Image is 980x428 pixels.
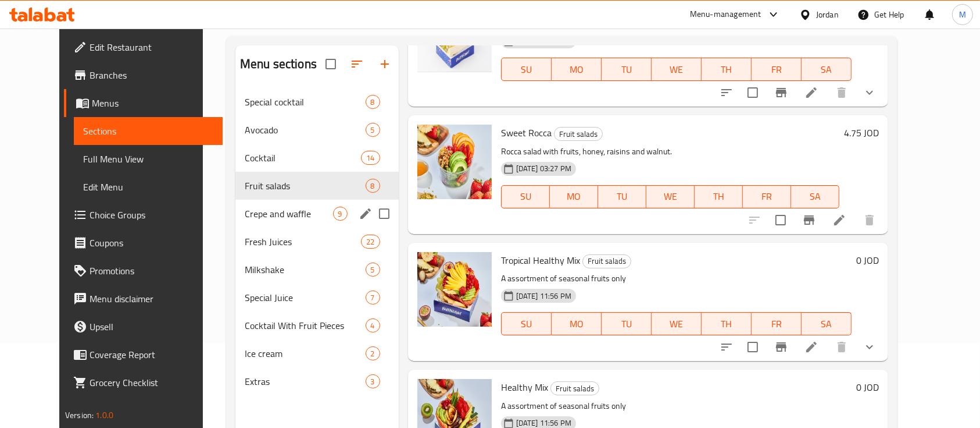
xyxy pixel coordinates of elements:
span: 8 [366,181,380,192]
button: WE [652,58,702,81]
h6: 0 JOD [856,379,879,395]
button: sort-choices [713,79,741,107]
button: TU [602,58,652,81]
span: MO [556,61,597,78]
h6: 0 JOD [856,252,879,268]
span: Coverage Report [90,348,214,362]
span: Special Juice [245,291,366,305]
button: SU [501,58,552,81]
span: Fruit salads [245,179,366,193]
span: 4 [366,320,380,331]
span: Select to update [741,335,765,359]
span: Special cocktail [245,95,366,109]
span: SA [806,61,847,78]
span: Extras [245,374,366,388]
button: Branch-specific-item [767,79,795,107]
span: 22 [362,236,379,247]
span: SA [806,316,847,333]
span: SU [506,188,545,205]
span: 5 [366,264,380,275]
span: Sweet Rocca [501,124,552,142]
span: 8 [366,97,380,108]
div: items [366,179,380,193]
img: Tropical Healthy Mix [417,252,492,327]
span: Full Menu View [83,152,214,166]
button: SA [791,185,839,208]
span: WE [656,61,697,78]
span: Upsell [90,320,214,334]
button: show more [856,333,884,361]
button: SA [802,312,852,335]
button: MO [552,58,602,81]
span: Fruit salads [551,382,599,395]
div: Milkshake5 [235,256,399,284]
span: [DATE] 03:27 PM [512,163,576,174]
div: Special Juice7 [235,284,399,312]
p: A assortment of seasonal fruits only [501,271,852,286]
span: Select to update [741,80,765,105]
span: Cocktail With Fruit Pieces [245,319,366,333]
a: Menu disclaimer [64,285,223,313]
button: SU [501,312,552,335]
div: Extras3 [235,367,399,395]
span: Crepe and waffle [245,207,333,221]
span: 14 [362,153,379,164]
button: Branch-specific-item [767,333,795,361]
div: Special cocktail8 [235,88,399,116]
span: Cocktail [245,151,361,165]
span: 3 [366,376,380,387]
span: FR [756,61,797,78]
button: delete [856,206,884,234]
a: Branches [64,61,223,89]
div: Cocktail14 [235,144,399,172]
span: TH [706,316,747,333]
div: Fruit salads [554,127,603,141]
span: Coupons [90,236,214,250]
span: Grocery Checklist [90,376,214,390]
div: Fruit salads [582,254,631,268]
span: Ice cream [245,346,366,360]
button: WE [646,185,695,208]
span: Avocado [245,123,366,137]
span: MO [555,188,593,205]
span: Version: [65,408,94,423]
button: SA [802,58,852,81]
span: Sort sections [343,50,371,78]
span: Menus [92,96,214,110]
span: SU [506,61,547,78]
a: Coverage Report [64,341,223,369]
a: Edit Menu [74,173,223,201]
div: Menu-management [690,8,761,22]
a: Edit menu item [804,340,818,354]
span: Sections [83,124,214,138]
span: Choice Groups [90,208,214,222]
a: Upsell [64,313,223,341]
button: FR [752,58,802,81]
div: Fruit salads [550,381,599,395]
span: 7 [366,292,380,303]
button: delete [828,333,856,361]
img: Sweet Rocca [417,125,492,199]
div: Fresh Juices22 [235,228,399,256]
span: Promotions [90,264,214,278]
div: items [366,123,380,137]
svg: Show Choices [863,340,877,354]
button: TH [695,185,743,208]
button: WE [652,312,702,335]
button: MO [550,185,598,208]
button: FR [743,185,791,208]
span: Edit Menu [83,180,214,194]
svg: Show Choices [863,86,877,100]
button: SU [501,185,550,208]
div: items [366,291,380,305]
a: Coupons [64,229,223,257]
span: Select to update [768,208,793,232]
button: TH [702,312,752,335]
span: MO [556,316,597,333]
div: items [366,95,380,109]
a: Promotions [64,257,223,285]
